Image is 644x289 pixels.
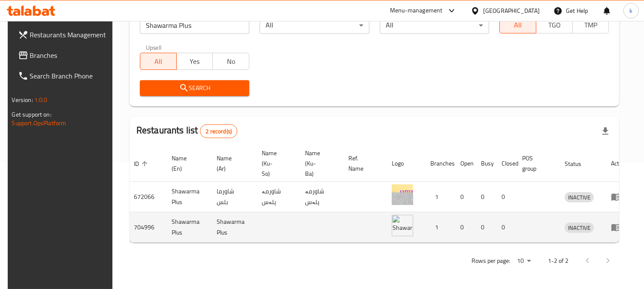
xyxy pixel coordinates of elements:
[134,159,150,169] span: ID
[30,30,109,40] span: Restaurants Management
[217,153,245,174] span: Name (Ar)
[495,182,515,212] td: 0
[483,6,540,15] div: [GEOGRAPHIC_DATA]
[522,153,547,174] span: POS group
[11,24,115,45] a: Restaurants Management
[30,50,109,60] span: Branches
[210,182,255,212] td: شاورما بلس
[147,83,242,93] span: Search
[503,19,533,31] span: All
[140,17,249,34] input: Search for restaurant name or ID..
[611,192,627,202] div: Menu
[536,16,573,33] button: TGO
[140,80,249,96] button: Search
[146,44,162,50] label: Upsell
[392,184,413,206] img: Shawarma Plus
[262,148,288,179] span: Name (Ku-So)
[629,6,632,15] span: k
[495,212,515,243] td: 0
[176,53,213,70] button: Yes
[595,121,616,141] div: Export file
[200,127,237,135] span: 2 record(s)
[495,145,515,182] th: Closed
[572,16,609,33] button: TMP
[136,124,237,138] h2: Restaurants list
[576,19,606,31] span: TMP
[474,182,495,212] td: 0
[385,145,423,182] th: Logo
[348,153,375,174] span: Ref. Name
[423,182,454,212] td: 1
[565,193,594,202] span: INACTIVE
[180,55,210,68] span: Yes
[454,145,474,182] th: Open
[380,17,489,34] div: All
[474,145,495,182] th: Busy
[604,145,634,182] th: Action
[34,94,48,105] span: 1.0.0
[212,53,249,70] button: No
[548,256,568,266] p: 1-2 of 2
[172,153,200,174] span: Name (En)
[472,256,510,266] p: Rows per page:
[423,212,454,243] td: 1
[127,145,634,243] table: enhanced table
[200,124,237,138] div: Total records count
[11,66,115,86] a: Search Branch Phone
[565,192,594,202] div: INACTIVE
[12,109,51,120] span: Get support on:
[454,182,474,212] td: 0
[540,19,569,31] span: TGO
[12,94,33,105] span: Version:
[423,145,454,182] th: Branches
[140,53,177,70] button: All
[165,212,210,243] td: Shawarma Plus
[216,55,246,68] span: No
[127,212,165,243] td: 704996
[565,223,594,233] span: INACTIVE
[565,159,593,169] span: Status
[11,45,115,66] a: Branches
[144,55,173,68] span: All
[30,71,109,81] span: Search Branch Phone
[260,17,369,34] div: All
[514,255,534,268] div: Rows per page:
[298,182,342,212] td: شاورمە پلەس
[392,215,413,236] img: Shawarma Plus
[499,16,536,33] button: All
[255,182,298,212] td: شاورمە پلەس
[390,6,443,16] div: Menu-management
[210,212,255,243] td: Shawarma Plus
[305,148,331,179] span: Name (Ku-Ba)
[474,212,495,243] td: 0
[454,212,474,243] td: 0
[12,117,67,129] a: Support.OpsPlatform
[165,182,210,212] td: Shawarma Plus
[127,182,165,212] td: 672066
